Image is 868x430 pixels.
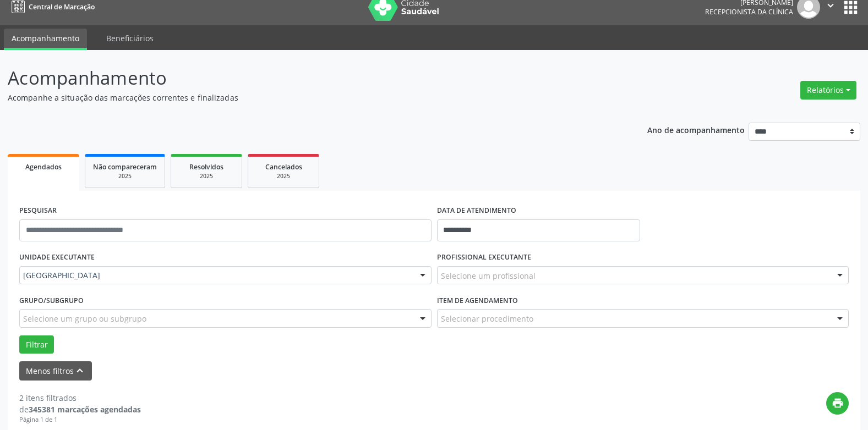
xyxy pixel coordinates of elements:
[8,92,604,103] p: Acompanhe a situação das marcações correntes e finalizadas
[19,404,141,415] div: de
[19,292,84,309] label: Grupo/Subgrupo
[25,162,62,172] span: Agendados
[19,335,54,354] button: Filtrar
[74,365,86,377] i: keyboard_arrow_up
[437,292,518,309] label: Item de agendamento
[441,270,536,282] span: Selecione um profissional
[99,29,161,48] a: Beneficiários
[265,162,302,172] span: Cancelados
[826,392,849,415] button: print
[437,249,531,266] label: PROFISSIONAL EXECUTANTE
[93,172,157,180] div: 2025
[19,202,57,219] label: PESQUISAR
[23,313,146,324] span: Selecione um grupo ou subgrupo
[19,415,141,425] div: Página 1 de 1
[19,361,92,381] button: Menos filtroskeyboard_arrow_up
[800,81,856,100] button: Relatórios
[647,123,745,136] p: Ano de acompanhamento
[93,162,157,172] span: Não compareceram
[19,249,95,266] label: UNIDADE EXECUTANTE
[29,2,95,12] span: Central de Marcação
[4,29,87,50] a: Acompanhamento
[705,7,793,16] span: Recepcionista da clínica
[8,64,604,92] p: Acompanhamento
[189,162,223,172] span: Resolvidos
[29,404,141,415] strong: 345381 marcações agendadas
[23,270,409,281] span: [GEOGRAPHIC_DATA]
[437,202,516,219] label: DATA DE ATENDIMENTO
[256,172,311,180] div: 2025
[19,392,141,404] div: 2 itens filtrados
[832,397,844,409] i: print
[441,313,533,324] span: Selecionar procedimento
[179,172,234,180] div: 2025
